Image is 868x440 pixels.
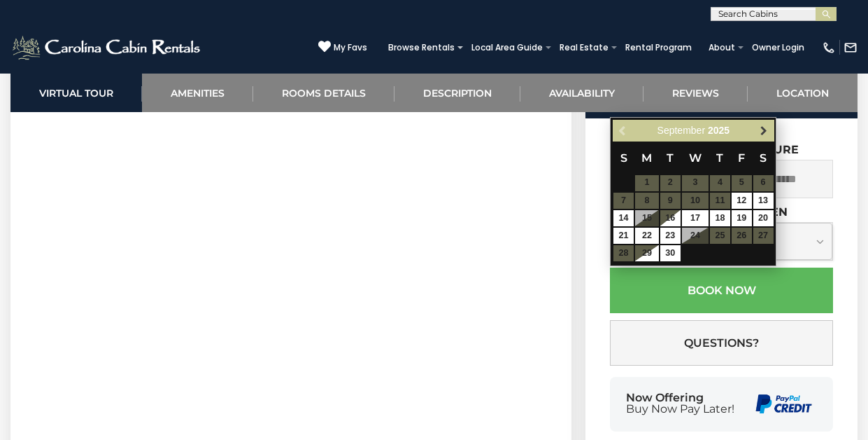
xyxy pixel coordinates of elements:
span: Next [758,125,769,136]
a: 30 [660,245,681,261]
a: 13 [753,193,774,209]
img: mail-regular-white.png [844,41,858,55]
span: My Favs [334,41,367,54]
span: Thursday [716,151,723,165]
span: September [657,125,705,136]
a: 29 [635,245,659,261]
span: Tuesday [667,151,674,165]
a: 16 [660,210,681,226]
a: Owner Login [745,38,811,57]
a: Location [748,74,858,112]
span: Sunday [620,151,627,165]
button: Book Now [610,268,833,313]
div: Now Offering [626,392,734,415]
a: 20 [753,210,774,226]
span: 2025 [708,125,730,136]
span: Saturday [760,151,767,165]
a: Availability [520,74,643,112]
a: My Favs [318,40,367,55]
a: 17 [682,210,709,226]
a: Reviews [643,74,748,112]
span: Buy Now Pay Later! [626,404,734,415]
a: 14 [613,210,634,226]
a: About [702,38,742,57]
a: 23 [660,228,681,244]
a: Rooms Details [253,74,394,112]
img: phone-regular-white.png [822,41,836,55]
button: Questions? [610,320,833,366]
span: Monday [641,151,652,165]
a: 19 [732,210,752,226]
a: 21 [613,228,634,244]
a: Browse Rentals [381,38,462,57]
a: Description [394,74,520,112]
a: Amenities [142,74,253,112]
a: Real Estate [553,38,616,57]
a: 18 [710,210,730,226]
span: Friday [738,151,745,165]
a: 12 [732,193,752,209]
a: Virtual Tour [10,74,142,112]
a: Next [755,122,772,139]
a: Rental Program [618,38,699,57]
span: Wednesday [689,151,702,165]
a: 22 [635,228,659,244]
img: White-1-2.png [10,34,204,62]
a: Local Area Guide [464,38,550,57]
